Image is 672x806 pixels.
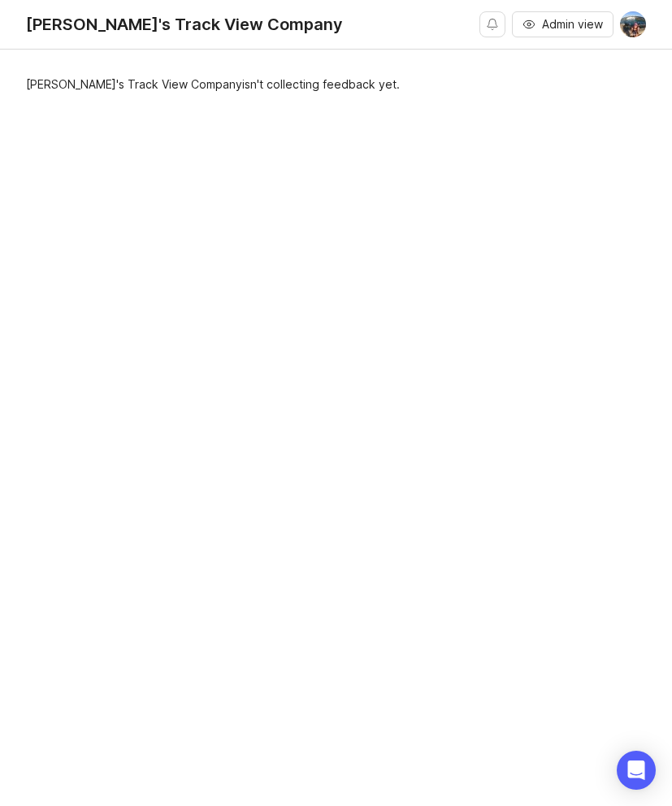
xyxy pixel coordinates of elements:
[479,11,505,37] button: Notifications
[26,16,343,32] div: [PERSON_NAME]'s Track View Company
[620,11,646,37] img: Sara Mouaswas
[26,76,646,798] div: [PERSON_NAME]'s Track View Company isn't collecting feedback yet.
[617,751,656,790] div: Open Intercom Messenger
[542,16,603,32] span: Admin view
[512,11,613,37] button: Admin view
